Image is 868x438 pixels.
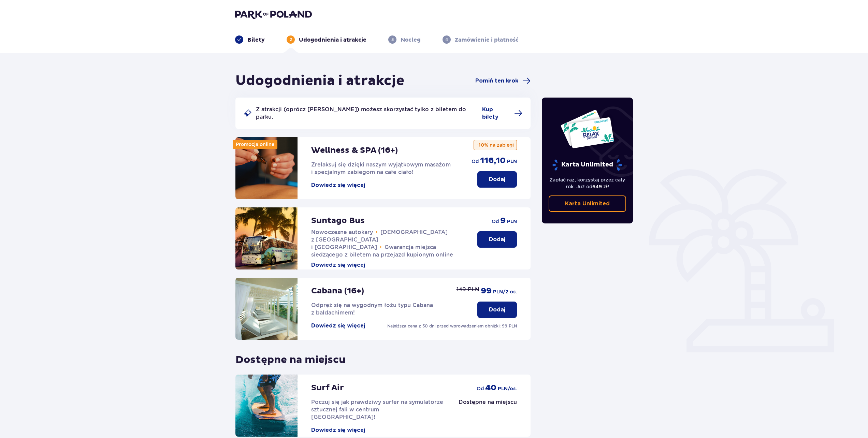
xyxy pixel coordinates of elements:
[235,35,265,44] div: Bilety
[549,195,626,212] a: Karta Unlimited
[235,375,298,437] img: attraction
[507,158,517,165] span: PLN
[311,426,365,434] button: Dowiedz się więcej
[388,35,421,44] div: 3Nocleg
[549,176,626,190] p: Zapłać raz, korzystaj przez cały rok. Już od !
[489,306,505,313] p: Dodaj
[500,216,506,226] span: 9
[256,106,478,121] p: Z atrakcji (oprócz [PERSON_NAME]) możesz skorzystać tylko z biletem do parku.
[311,216,365,226] p: Suntago Bus
[477,302,517,318] button: Dodaj
[477,231,517,248] button: Dodaj
[401,36,421,44] p: Nocleg
[380,244,382,251] span: •
[235,348,346,366] p: Dostępne na miejscu
[287,35,366,44] div: 2Udogodnienia i atrakcje
[247,36,265,44] p: Bilety
[235,137,298,199] img: attraction
[565,200,610,207] p: Karta Unlimited
[475,77,518,85] span: Pomiń ten krok
[482,106,522,121] a: Kup bilety
[455,36,519,44] p: Zamówienie i płatność
[311,181,365,189] button: Dowiedz się więcej
[311,399,443,420] span: Poczuj się jak prawdziwy surfer na symulatorze sztucznej fali w centrum [GEOGRAPHIC_DATA]!
[489,236,505,243] p: Dodaj
[592,184,608,189] span: 649 zł
[498,385,517,392] span: PLN /os.
[480,156,506,166] span: 116,10
[477,385,484,392] span: od
[443,35,519,44] div: 4Zamówienie i płatność
[391,36,394,43] p: 3
[445,36,448,43] p: 4
[475,77,531,85] a: Pomiń ten krok
[457,286,479,293] p: 149 PLN
[311,261,365,269] button: Dowiedz się więcej
[311,145,398,156] p: Wellness & SPA (16+)
[485,383,496,393] span: 40
[489,176,505,183] p: Dodaj
[311,286,364,296] p: Cabana (16+)
[477,171,517,188] button: Dodaj
[474,140,517,150] p: -10% na zabiegi
[235,207,298,269] img: attraction
[459,398,517,406] p: Dostępne na miejscu
[492,218,499,225] span: od
[235,72,404,89] h1: Udogodnienia i atrakcje
[311,383,344,393] p: Surf Air
[482,106,510,121] span: Kup bilety
[235,10,312,19] img: Park of Poland logo
[233,140,277,149] div: Promocja online
[560,109,614,149] img: Dwie karty całoroczne do Suntago z napisem 'UNLIMITED RELAX', na białym tle z tropikalnymi liśćmi...
[481,286,492,296] span: 99
[235,278,298,340] img: attraction
[387,323,517,329] p: Najniższa cena z 30 dni przed wprowadzeniem obniżki: 99 PLN
[311,229,448,250] span: [DEMOGRAPHIC_DATA] z [GEOGRAPHIC_DATA] i [GEOGRAPHIC_DATA]
[299,36,366,44] p: Udogodnienia i atrakcje
[290,36,292,43] p: 2
[493,289,517,295] span: PLN /2 os.
[472,158,479,165] span: od
[311,322,365,330] button: Dowiedz się więcej
[311,229,373,235] span: Nowoczesne autokary
[376,229,378,236] span: •
[507,218,517,225] span: PLN
[311,161,451,175] span: Zrelaksuj się dzięki naszym wyjątkowym masażom i specjalnym zabiegom na całe ciało!
[552,159,623,171] p: Karta Unlimited
[311,302,433,316] span: Odpręż się na wygodnym łożu typu Cabana z baldachimem!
